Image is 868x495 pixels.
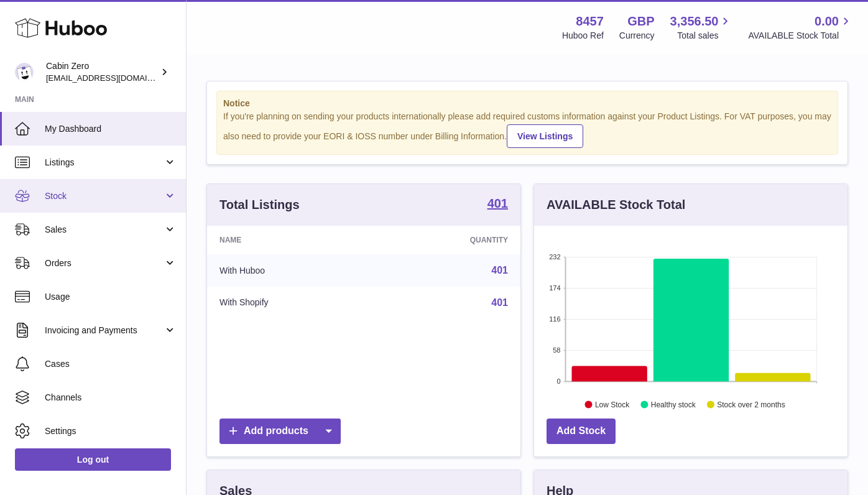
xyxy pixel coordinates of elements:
td: With Huboo [207,254,376,287]
text: 116 [549,315,560,323]
span: Sales [45,224,164,236]
div: Currency [619,30,655,42]
span: 3,356.50 [670,13,719,30]
a: Add Stock [547,419,616,444]
a: 0.00 AVAILABLE Stock Total [748,13,853,42]
span: Settings [45,425,177,437]
text: Healthy stock [651,400,696,409]
div: Huboo Ref [562,30,604,42]
strong: GBP [627,13,654,30]
h3: AVAILABLE Stock Total [547,197,685,213]
span: Invoicing and Payments [45,325,164,336]
a: Add products [219,419,341,444]
td: With Shopify [207,287,376,319]
a: 3,356.50 Total sales [670,13,733,42]
text: Stock over 2 months [717,400,785,409]
span: Listings [45,157,164,169]
strong: 8457 [576,13,604,30]
a: Log out [15,448,171,471]
span: Channels [45,392,177,404]
span: 0.00 [815,13,839,30]
th: Name [207,226,376,254]
span: Stock [45,190,164,202]
a: 401 [491,297,508,308]
h3: Total Listings [219,197,300,213]
div: Cabin Zero [46,60,158,84]
strong: 401 [487,197,508,210]
span: [EMAIL_ADDRESS][DOMAIN_NAME] [46,73,183,83]
span: AVAILABLE Stock Total [748,30,853,42]
text: 232 [549,253,560,261]
span: Orders [45,257,164,269]
div: If you're planning on sending your products internationally please add required customs informati... [223,111,831,148]
a: 401 [491,265,508,275]
img: debbychu@cabinzero.com [15,63,34,81]
a: 401 [487,197,508,212]
text: 174 [549,284,560,292]
span: Usage [45,291,177,303]
span: Cases [45,358,177,370]
text: 58 [553,346,560,354]
text: 0 [556,377,560,385]
span: Total sales [677,30,732,42]
span: My Dashboard [45,123,177,135]
text: Low Stock [595,400,630,409]
a: View Listings [507,124,583,148]
th: Quantity [376,226,520,254]
strong: Notice [223,98,831,109]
